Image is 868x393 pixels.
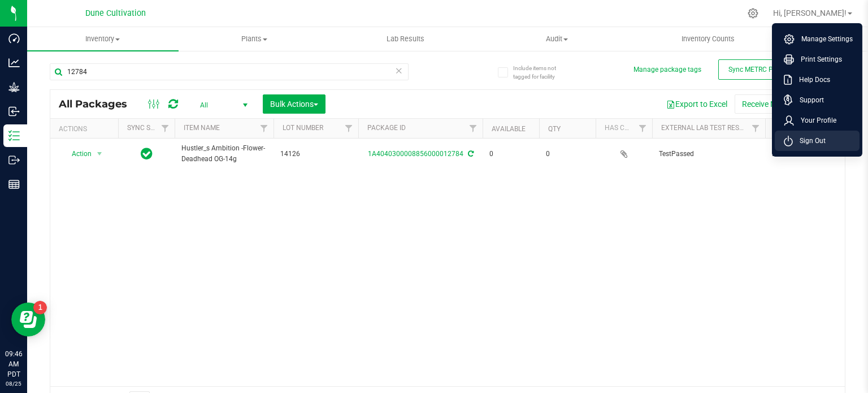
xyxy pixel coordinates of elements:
[632,27,784,51] a: Inventory Counts
[746,8,760,19] div: Manage settings
[127,124,171,132] a: Sync Status
[481,27,632,51] a: Audit
[489,149,532,159] span: 0
[633,119,652,138] a: Filter
[263,94,325,114] button: Bulk Actions
[735,94,828,114] button: Receive Non-Cannabis
[255,119,274,138] a: Filter
[659,149,758,159] span: TestPassed
[8,57,20,68] inline-svg: Analytics
[59,125,114,133] div: Actions
[747,119,765,138] a: Filter
[8,81,20,93] inline-svg: Grow
[481,34,632,44] span: Audit
[728,66,798,74] span: Sync METRC Packages
[8,179,20,190] inline-svg: Reports
[50,63,409,80] input: Search Package ID, Item Name, SKU, Lot or Part Number...
[5,379,22,388] p: 08/25
[367,124,406,132] a: Package ID
[27,27,179,51] a: Inventory
[659,94,735,114] button: Export to Excel
[795,33,853,45] span: Manage Settings
[62,146,92,162] span: Action
[661,124,750,132] a: External Lab Test Result
[794,115,836,126] span: Your Profile
[181,143,267,165] span: Hustler_s Ambition -Flower-Deadhead OG-14g
[59,98,138,110] span: All Packages
[179,34,329,44] span: Plants
[8,106,20,117] inline-svg: Inbound
[8,154,20,166] inline-svg: Outbound
[633,65,701,75] button: Manage package tags
[280,149,351,159] span: 14126
[179,27,330,51] a: Plants
[395,63,403,78] span: Clear
[184,124,220,132] a: Item Name
[156,119,175,138] a: Filter
[513,64,570,81] span: Include items not tagged for facility
[466,150,474,158] span: Sync from Compliance System
[93,146,107,162] span: select
[793,135,826,146] span: Sign Out
[11,303,45,336] iframe: Resource center
[283,124,323,132] a: Lot Number
[340,119,358,138] a: Filter
[596,119,652,139] th: Has COA
[784,94,855,106] a: Support
[330,27,481,51] a: Lab Results
[5,349,22,379] p: 09:46 AM PDT
[8,130,20,141] inline-svg: Inventory
[492,125,526,133] a: Available
[270,100,318,109] span: Bulk Actions
[792,74,830,85] span: Help Docs
[464,119,483,138] a: Filter
[718,59,809,80] button: Sync METRC Packages
[773,8,847,18] span: Hi, [PERSON_NAME]!
[141,146,153,162] span: In Sync
[666,34,750,44] span: Inventory Counts
[85,8,146,18] span: Dune Cultivation
[27,34,179,44] span: Inventory
[371,34,440,44] span: Lab Results
[794,54,842,65] span: Print Settings
[368,150,463,158] a: 1A4040300008856000012784
[793,94,824,106] span: Support
[784,74,855,85] a: Help Docs
[8,33,20,44] inline-svg: Dashboard
[775,131,860,151] li: Sign Out
[33,301,47,314] iframe: Resource center unread badge
[546,149,589,159] span: 0
[548,125,561,133] a: Qty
